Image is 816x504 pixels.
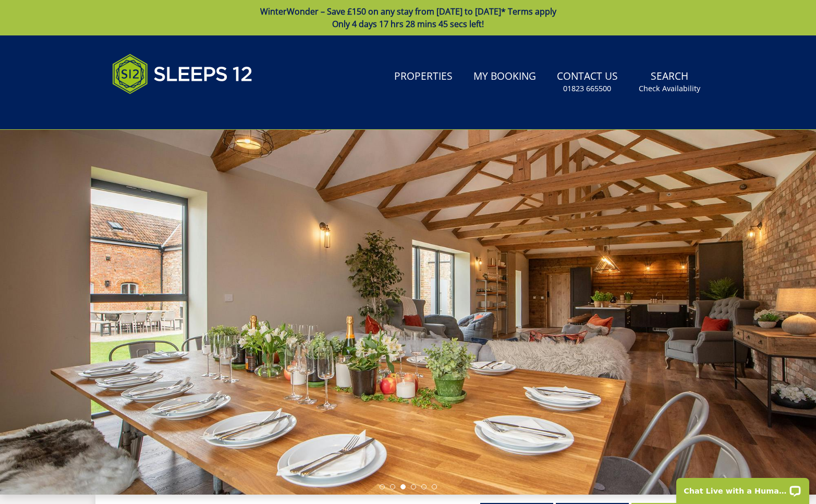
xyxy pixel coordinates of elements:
img: Sleeps 12 [112,48,253,100]
a: Properties [390,65,457,89]
iframe: Customer reviews powered by Trustpilot [107,106,216,115]
small: Check Availability [639,83,700,94]
a: My Booking [469,65,540,89]
a: SearchCheck Availability [635,65,704,99]
span: Only 4 days 17 hrs 28 mins 45 secs left! [332,18,484,30]
small: 01823 665500 [563,83,611,94]
iframe: LiveChat chat widget [669,471,816,504]
a: Contact Us01823 665500 [553,65,622,99]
